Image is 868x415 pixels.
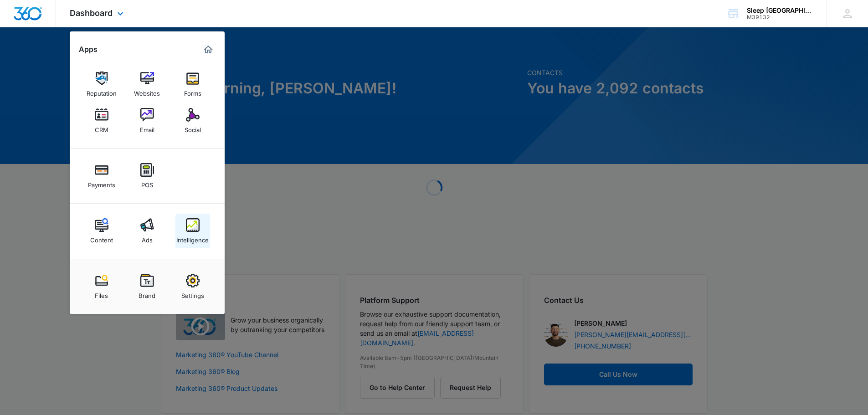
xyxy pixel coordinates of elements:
[175,103,210,138] a: Social
[176,232,209,244] div: Intelligence
[95,287,108,299] div: Files
[139,287,155,299] div: Brand
[87,85,117,97] div: Reputation
[185,122,201,133] div: Social
[84,269,119,304] a: Files
[130,269,164,304] a: Brand
[175,269,210,304] a: Settings
[84,214,119,248] a: Content
[84,103,119,138] a: CRM
[747,14,813,20] div: account id
[90,232,113,244] div: Content
[84,67,119,102] a: Reputation
[175,67,210,102] a: Forms
[140,122,154,133] div: Email
[84,159,119,193] a: Payments
[134,85,160,97] div: Websites
[141,177,153,189] div: POS
[175,214,210,248] a: Intelligence
[95,122,108,133] div: CRM
[747,7,813,14] div: account name
[79,45,98,54] h2: Apps
[184,85,201,97] div: Forms
[130,103,164,138] a: Email
[181,287,204,299] div: Settings
[130,159,164,193] a: POS
[201,42,216,57] a: Marketing 360® Dashboard
[142,232,153,244] div: Ads
[70,8,113,18] span: Dashboard
[130,67,164,102] a: Websites
[130,214,164,248] a: Ads
[88,177,115,189] div: Payments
